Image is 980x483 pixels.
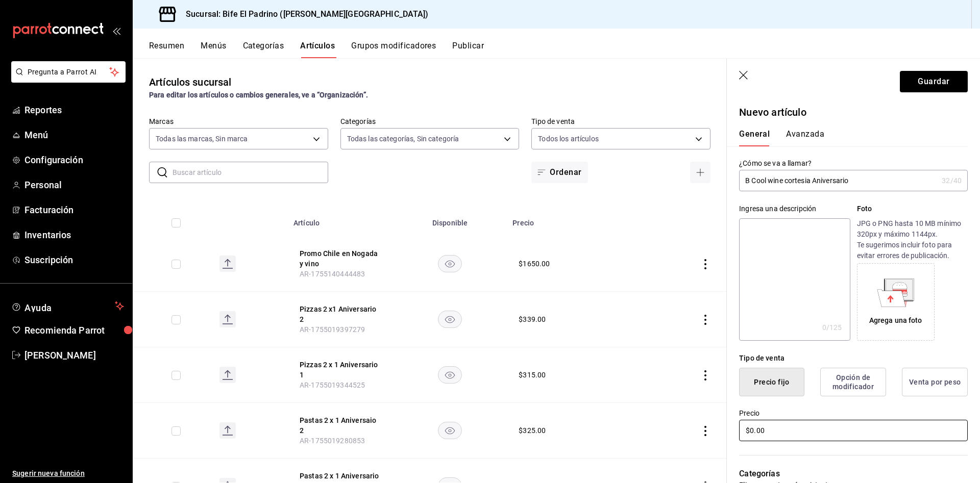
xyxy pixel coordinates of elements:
button: Categorías [243,41,284,58]
input: $0.00 [739,420,968,441]
label: ¿Cómo se va a llamar? [739,160,968,167]
button: edit-product-location [300,415,381,436]
th: Precio [506,204,636,236]
div: $ 315.00 [519,370,546,380]
label: Tipo de venta [531,118,710,125]
p: Categorías [739,468,968,480]
button: availability-product [438,255,462,272]
button: Avanzada [786,129,824,146]
span: Inventarios [24,228,124,242]
label: Precio [739,410,968,417]
th: Disponible [394,204,506,236]
span: Pregunta a Parrot AI [28,67,110,78]
a: Pregunta a Parrot AI [7,74,126,85]
span: AR-1755019344525 [300,381,365,389]
p: Nuevo artículo [739,105,968,120]
div: Artículos sucursal [149,74,231,90]
span: Configuración [24,153,124,167]
label: Categorías [340,118,520,125]
div: Agrega una foto [869,315,922,326]
button: General [739,129,770,146]
button: availability-product [438,366,462,384]
p: Foto [857,204,968,214]
button: edit-product-location [300,304,381,324]
div: Ingresa una descripción [739,204,850,214]
span: Suscripción [24,253,124,267]
span: Todos los artículos [538,134,599,144]
div: Tipo de venta [739,353,968,364]
span: AR-1755140444483 [300,270,365,278]
div: Agrega una foto [860,266,932,338]
button: actions [700,315,710,325]
strong: Para editar los artículos o cambios generales, ve a “Organización”. [149,91,368,99]
th: Artículo [287,204,394,236]
button: Ordenar [531,162,587,183]
span: [PERSON_NAME] [24,348,124,362]
span: AR-1755019280853 [300,437,365,445]
button: actions [700,259,710,269]
h3: Sucursal: Bife El Padrino ([PERSON_NAME][GEOGRAPHIC_DATA]) [178,8,429,20]
p: JPG o PNG hasta 10 MB mínimo 320px y máximo 1144px. Te sugerimos incluir foto para evitar errores... [857,218,968,261]
button: Artículos [300,41,335,58]
div: navigation tabs [149,41,980,58]
button: open_drawer_menu [112,27,120,35]
button: Publicar [452,41,484,58]
div: 32 /40 [942,175,962,186]
span: Todas las marcas, Sin marca [156,134,248,144]
span: Todas las categorías, Sin categoría [347,134,459,144]
button: edit-product-location [300,248,381,269]
div: $ 1650.00 [519,259,550,269]
div: $ 339.00 [519,314,546,324]
span: Reportes [24,103,124,117]
button: actions [700,426,710,436]
span: Personal [24,178,124,192]
button: availability-product [438,311,462,328]
button: Resumen [149,41,184,58]
button: Grupos modificadores [351,41,436,58]
label: Marcas [149,118,328,125]
div: 0 /125 [822,322,842,333]
button: edit-product-location [300,360,381,380]
span: Sugerir nueva función [12,468,124,479]
span: Menú [24,128,124,142]
span: Ayuda [24,300,111,312]
button: actions [700,370,710,380]
button: Guardar [900,71,968,92]
input: Buscar artículo [173,162,328,183]
button: availability-product [438,422,462,439]
button: Opción de modificador [820,368,886,396]
span: AR-1755019397279 [300,325,365,334]
div: navigation tabs [739,129,955,146]
span: Facturación [24,203,124,217]
button: Pregunta a Parrot AI [11,61,126,83]
button: Venta por peso [902,368,968,396]
span: Recomienda Parrot [24,323,124,337]
button: Precio fijo [739,368,804,396]
button: Menús [201,41,226,58]
div: $ 325.00 [519,425,546,436]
